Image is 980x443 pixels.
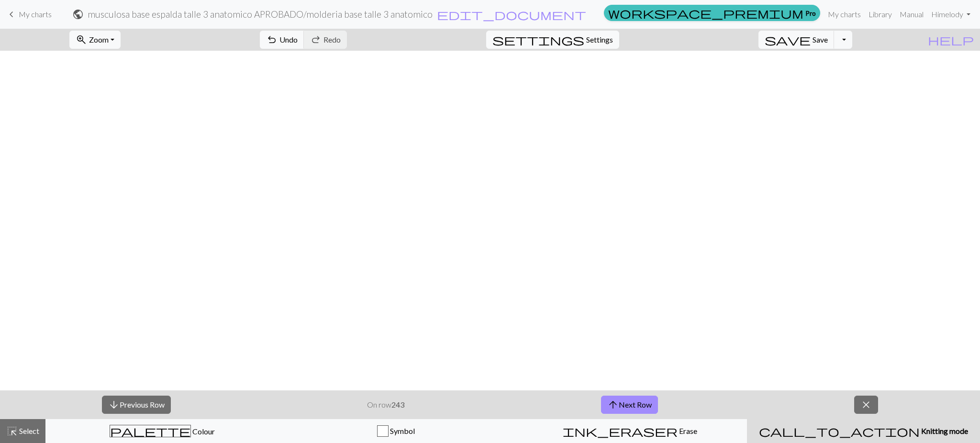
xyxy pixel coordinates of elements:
span: Save [813,35,828,44]
span: call_to_action [759,424,920,438]
button: Previous Row [102,396,171,414]
span: ink_eraser [563,424,678,438]
span: arrow_downward [108,398,120,411]
span: Knitting mode [920,426,968,435]
a: Manual [896,5,927,24]
span: Erase [678,426,697,435]
button: Save [758,31,835,49]
span: My charts [19,10,52,19]
button: Zoom [69,31,121,49]
button: Knitting mode [747,419,980,443]
i: Settings [492,34,584,45]
span: Colour [191,427,215,436]
span: Select [18,426,39,435]
a: Library [865,5,896,24]
span: undo [266,33,278,46]
span: Symbol [389,426,415,435]
strong: 243 [391,400,404,409]
button: Erase [513,419,747,443]
button: Undo [260,31,304,49]
h2: musculosa base espalda talle 3 anatomico APROBADO / molderia base talle 3 anatomico [88,9,433,20]
a: Pro [604,5,820,21]
span: edit_document [437,8,586,21]
span: highlight_alt [6,424,18,438]
button: SettingsSettings [486,31,619,49]
span: Settings [586,34,613,45]
span: Zoom [89,35,109,44]
a: Himelody [927,5,974,24]
span: palette [110,424,190,438]
p: On row [367,399,404,410]
span: settings [492,33,584,46]
span: arrow_upward [607,398,619,411]
span: public [72,8,84,21]
span: workspace_premium [608,6,803,20]
span: Undo [279,35,298,44]
span: zoom_in [76,33,87,46]
a: My charts [824,5,865,24]
span: close [860,398,872,411]
button: Colour [45,419,279,443]
span: help [928,33,974,46]
button: Next Row [601,396,658,414]
span: keyboard_arrow_left [6,8,17,21]
a: My charts [6,6,52,22]
span: save [765,33,811,46]
button: Symbol [279,419,513,443]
